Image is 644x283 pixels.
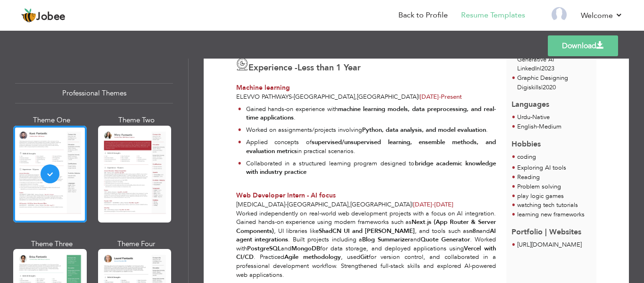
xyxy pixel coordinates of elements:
[517,182,561,191] span: Problem solving
[355,93,357,101] span: ,
[291,244,320,253] strong: MongoDB
[461,10,525,21] a: Resume Templates
[246,138,496,155] strong: supervised/unsupervised learning, ensemble methods, and evaluation metrics
[297,62,361,74] label: Less than 1 Year
[100,115,173,125] div: Theme Two
[236,191,336,200] span: Web Developer Intern - AI focus
[517,46,570,64] span: Ethics in the age of Generative AI
[100,239,173,249] div: Theme Four
[517,64,591,74] p: LinkedIn 2023
[350,200,412,209] span: [GEOGRAPHIC_DATA]
[413,200,454,209] span: [DATE]
[537,122,539,131] span: -
[21,8,66,23] a: Jobee
[236,200,285,209] span: [MEDICAL_DATA]
[512,139,541,149] span: Hobbies
[236,218,496,235] strong: Next.js (App Router & Server Components)
[236,244,496,262] strong: Vercel with CI/CD
[420,93,462,101] span: Present
[412,200,413,209] span: |
[15,239,89,249] div: Theme Three
[517,240,582,249] a: [URL][DOMAIN_NAME]
[552,7,567,22] img: Profile Img
[517,173,540,181] span: Reading
[360,253,369,261] strong: Git
[413,200,434,209] span: [DATE]
[292,93,294,101] span: -
[246,105,496,122] p: Gained hands-on experience with .
[548,35,618,56] a: Download
[439,93,441,101] span: -
[517,122,537,131] span: English
[540,64,541,73] span: |
[421,235,470,244] strong: Quote Generator
[246,159,496,177] p: Collaborated in a structured learning program designed to
[15,115,89,125] div: Theme One
[418,93,420,101] span: |
[517,83,591,93] p: Digiskills 2020
[432,200,434,209] span: -
[581,10,623,21] a: Welcome
[517,122,561,132] li: Medium
[231,209,501,280] div: Worked independently on real-world web development projects with a focus on AI integration. Gaine...
[15,83,173,103] div: Professional Themes
[21,8,36,23] img: jobee.io
[512,227,581,237] span: Portfolio | Websites
[236,227,496,244] strong: AI agent integrations
[517,153,536,161] span: coding
[248,62,297,74] span: Experience -
[246,159,496,177] strong: bridge academic knowledge with industry practice
[541,83,543,92] span: |
[517,210,585,219] span: learning new frameworks
[398,10,448,21] a: Back to Profile
[246,138,496,155] p: Applied concepts of in practical scenarios.
[517,74,568,82] span: Graphic Designing
[517,113,530,121] span: Urdu
[517,163,566,172] span: Exploring AI tools
[284,253,340,261] strong: Agile methodology
[287,200,348,209] span: [GEOGRAPHIC_DATA]
[357,93,418,101] span: [GEOGRAPHIC_DATA]
[348,200,350,209] span: ,
[517,201,578,209] span: watching tech tutorials
[246,105,496,122] strong: machine learning models, data preprocessing, and real-time applications
[319,227,415,235] strong: ShadCN UI and [PERSON_NAME]
[285,200,287,209] span: -
[362,235,410,244] strong: Blog Summarizer
[294,93,355,101] span: [GEOGRAPHIC_DATA]
[517,113,550,122] li: Native
[512,92,549,110] span: Languages
[420,93,441,101] span: [DATE]
[236,83,290,92] span: Machine learning
[517,192,564,200] span: play logic games
[530,113,532,121] span: -
[246,126,496,135] p: Worked on assignments/projects involving .
[236,93,292,101] span: Elevvo Pathways
[247,244,281,253] strong: PostgreSQL
[469,227,479,235] strong: n8n
[36,12,66,22] span: Jobee
[362,126,486,134] strong: Python, data analysis, and model evaluation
